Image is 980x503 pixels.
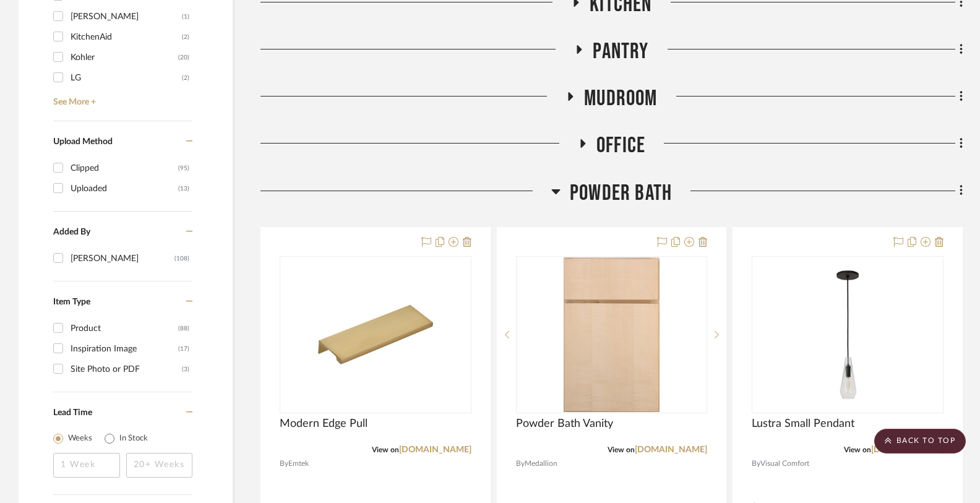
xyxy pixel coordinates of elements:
[596,132,645,159] span: Office
[178,158,189,178] div: (95)
[399,445,471,454] a: [DOMAIN_NAME]
[71,359,182,379] div: Site Photo or PDF
[119,432,148,445] label: In Stock
[770,257,925,412] img: Lustra Small Pendant
[760,458,809,470] span: Visual Comfort
[564,257,660,412] img: Powder Bath Vanity
[174,249,189,269] div: (108)
[182,359,189,379] div: (3)
[516,417,613,431] span: Powder Bath Vanity
[53,228,90,236] span: Added By
[874,429,966,454] scroll-to-top-button: BACK TO TOP
[608,446,635,454] span: View on
[871,445,943,454] a: [DOMAIN_NAME]
[516,458,525,470] span: By
[71,158,178,178] div: Clipped
[182,68,189,88] div: (2)
[844,446,871,454] span: View on
[593,38,648,65] span: Pantry
[71,319,178,338] div: Product
[71,27,182,47] div: KitchenAid
[280,417,367,431] span: Modern Edge Pull
[178,48,189,67] div: (20)
[288,458,309,470] span: Emtek
[752,417,854,431] span: Lustra Small Pendant
[182,27,189,47] div: (2)
[68,432,92,445] label: Weeks
[178,179,189,199] div: (13)
[525,458,557,470] span: Medallion
[298,257,453,412] img: Modern Edge Pull
[71,249,174,269] div: [PERSON_NAME]
[53,408,92,417] span: Lead Time
[71,68,182,88] div: LG
[53,137,113,146] span: Upload Method
[752,458,760,470] span: By
[53,298,90,306] span: Item Type
[280,458,288,470] span: By
[372,446,399,454] span: View on
[635,445,707,454] a: [DOMAIN_NAME]
[71,48,178,67] div: Kohler
[126,453,193,478] input: 20+ Weeks
[71,7,182,27] div: [PERSON_NAME]
[178,339,189,359] div: (17)
[50,88,192,108] a: See More +
[182,7,189,27] div: (1)
[584,85,657,112] span: Mudroom
[178,319,189,338] div: (88)
[570,180,672,207] span: Powder Bath
[71,179,178,199] div: Uploaded
[71,339,178,359] div: Inspiration Image
[53,453,120,478] input: 1 Week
